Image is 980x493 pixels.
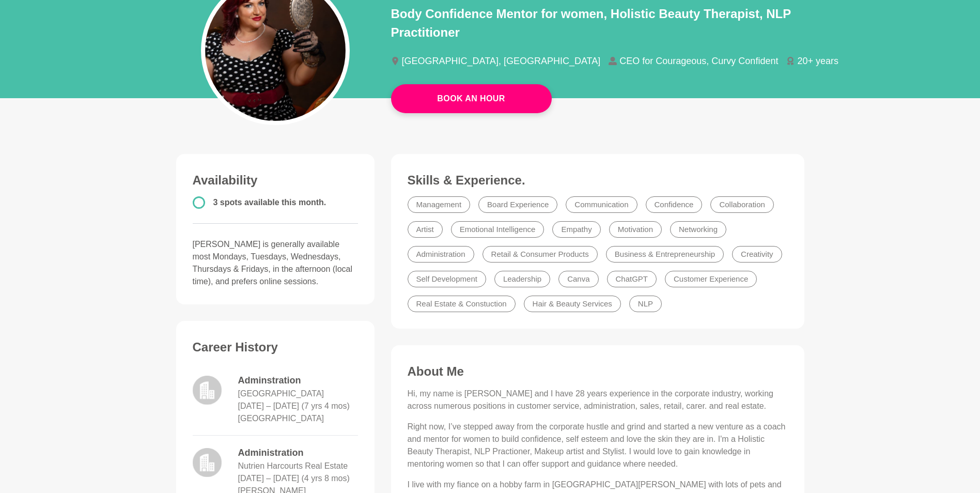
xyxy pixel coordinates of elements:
[193,340,358,355] h3: Career History
[238,474,350,483] time: [DATE] – [DATE] (4 yrs 8 mos)
[238,374,358,388] dd: Adminstration
[238,388,324,400] dd: [GEOGRAPHIC_DATA]
[238,460,348,472] dd: Nutrien Harcourts Real Estate
[408,421,788,470] p: Right now, I’ve stepped away from the corporate hustle and grind and started a new venture as a c...
[238,472,350,485] dd: Feb 2020 – Oct 2024 (4 yrs 8 mos)
[609,56,786,66] li: CEO for Courageous, Curvy Confident
[408,173,788,188] h3: Skills & Experience.
[238,402,350,410] time: [DATE] – [DATE] (7 yrs 4 mos)
[408,388,788,412] p: Hi, my name is [PERSON_NAME] and I have 28 years experience in the corporate industry, working ac...
[238,412,324,425] dd: [GEOGRAPHIC_DATA]
[408,364,788,379] h3: About Me
[193,376,222,405] img: logo
[391,84,552,113] a: Book An Hour
[238,400,350,412] dd: Aug 2010 – Nov 2017 (7 yrs 4 mos)
[213,198,326,207] span: 3 spots available this month.
[238,446,358,460] dd: Administration
[193,448,222,477] img: logo
[786,56,847,66] li: 20+ years
[193,238,358,288] p: [PERSON_NAME] is generally available most Mondays, Tuesdays, Wednesdays, Thursdays & Fridays, in ...
[391,5,804,42] p: Body Confidence Mentor for women, Holistic Beauty Therapist, NLP Practitioner
[391,56,609,66] li: [GEOGRAPHIC_DATA], [GEOGRAPHIC_DATA]
[193,173,358,188] h3: Availability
